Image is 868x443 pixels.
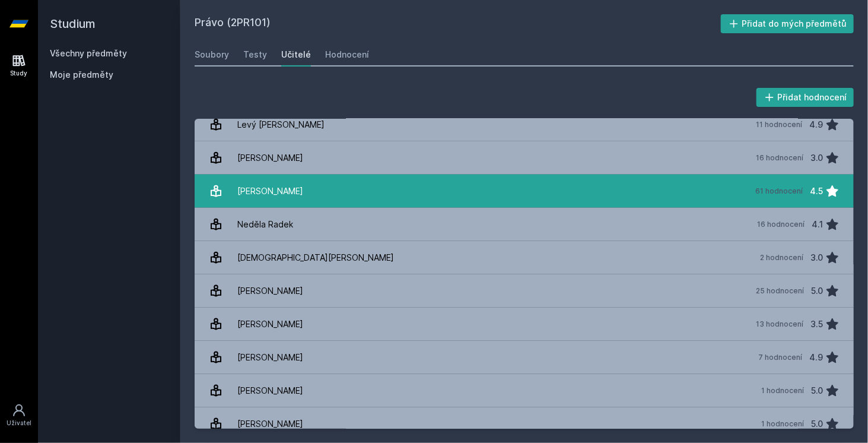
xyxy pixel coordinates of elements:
[195,274,854,308] a: [PERSON_NAME] 25 hodnocení 5.0
[237,146,303,170] div: [PERSON_NAME]
[811,412,823,436] div: 5.0
[757,220,805,229] div: 16 hodnocení
[7,419,31,428] div: Uživatel
[809,113,823,137] div: 4.9
[325,43,369,67] a: Hodnocení
[2,397,36,433] a: Uživatel
[195,141,854,175] a: [PERSON_NAME] 16 hodnocení 3.0
[810,179,823,203] div: 4.5
[195,108,854,141] a: Levý [PERSON_NAME] 11 hodnocení 4.9
[756,319,803,329] div: 13 hodnocení
[756,153,803,163] div: 16 hodnocení
[237,379,303,403] div: [PERSON_NAME]
[810,312,823,336] div: 3.5
[811,379,823,403] div: 5.0
[237,213,293,236] div: Neděla Radek
[237,312,303,336] div: [PERSON_NAME]
[756,286,804,296] div: 25 hodnocení
[195,374,854,407] a: [PERSON_NAME] 1 hodnocení 5.0
[761,419,804,429] div: 1 hodnocení
[50,48,127,58] a: Všechny předměty
[195,43,229,67] a: Soubory
[809,346,823,369] div: 4.9
[11,69,28,78] div: Study
[2,48,36,84] a: Study
[281,43,311,67] a: Učitelé
[721,14,854,33] button: Přidat do mých předmětů
[760,253,803,262] div: 2 hodnocení
[761,386,804,395] div: 1 hodnocení
[195,14,721,33] h2: Právo (2PR101)
[811,279,823,303] div: 5.0
[281,49,311,61] div: Učitelé
[237,279,303,303] div: [PERSON_NAME]
[810,146,823,170] div: 3.0
[756,88,854,107] button: Přidat hodnocení
[237,346,303,369] div: [PERSON_NAME]
[195,175,854,208] a: [PERSON_NAME] 61 hodnocení 4.5
[195,308,854,341] a: [PERSON_NAME] 13 hodnocení 3.5
[756,120,802,129] div: 11 hodnocení
[195,208,854,241] a: Neděla Radek 16 hodnocení 4.1
[237,179,303,203] div: [PERSON_NAME]
[237,246,394,270] div: [DEMOGRAPHIC_DATA][PERSON_NAME]
[195,341,854,374] a: [PERSON_NAME] 7 hodnocení 4.9
[195,49,229,61] div: Soubory
[237,412,303,436] div: [PERSON_NAME]
[195,407,854,441] a: [PERSON_NAME] 1 hodnocení 5.0
[237,113,325,137] div: Levý [PERSON_NAME]
[812,213,823,236] div: 4.1
[810,246,823,270] div: 3.0
[755,186,803,196] div: 61 hodnocení
[50,69,113,81] span: Moje předměty
[758,353,802,362] div: 7 hodnocení
[195,241,854,274] a: [DEMOGRAPHIC_DATA][PERSON_NAME] 2 hodnocení 3.0
[325,49,369,61] div: Hodnocení
[243,49,267,61] div: Testy
[243,43,267,67] a: Testy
